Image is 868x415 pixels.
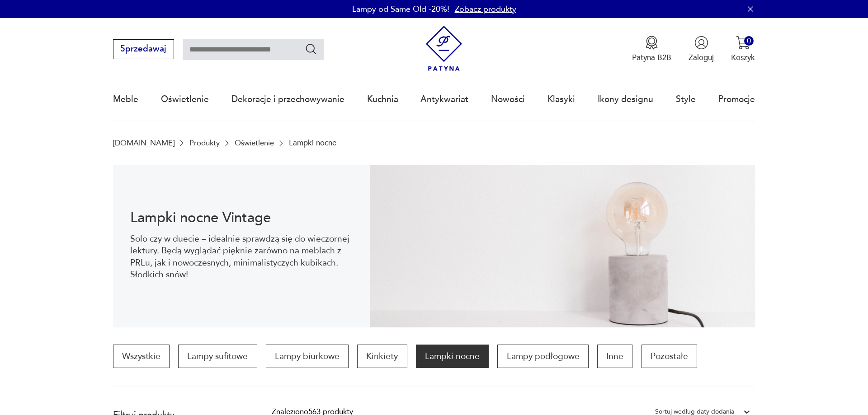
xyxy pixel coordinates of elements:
[731,52,755,63] p: Koszyk
[694,36,708,50] img: Ikonka użytkownika
[421,26,467,71] img: Patyna - sklep z meblami i dekoracjami vintage
[189,139,220,147] a: Produkty
[547,79,575,120] a: Klasyki
[744,36,754,46] div: 0
[370,165,755,327] img: Lampki nocne vintage
[598,79,653,120] a: Ikony designu
[113,39,174,59] button: Sprzedawaj
[420,79,468,120] a: Antykwariat
[689,36,714,63] button: Zaloguj
[113,345,170,368] a: Wszystkie
[632,36,671,63] button: Patyna B2B
[642,345,697,368] a: Pozostałe
[130,233,353,281] p: Solo czy w duecie – idealnie sprawdzą się do wieczornej lektury. Będą wyglądać pięknie zarówno na...
[731,36,755,63] button: 0Koszyk
[266,345,349,368] a: Lampy biurkowe
[113,46,174,53] a: Sprzedawaj
[455,4,516,15] a: Zobacz produkty
[689,52,714,63] p: Zaloguj
[718,79,755,120] a: Promocje
[305,42,318,56] button: Szukaj
[597,345,632,368] a: Inne
[736,36,750,50] img: Ikona koszyka
[352,4,449,15] p: Lampy od Same Old -20%!
[491,79,525,120] a: Nowości
[632,52,671,63] p: Patyna B2B
[367,79,398,120] a: Kuchnia
[632,36,671,63] a: Ikona medaluPatyna B2B
[676,79,696,120] a: Style
[113,79,138,120] a: Meble
[161,79,209,120] a: Oświetlenie
[416,345,489,368] a: Lampki nocne
[357,345,407,368] a: Kinkiety
[497,345,588,368] a: Lampy podłogowe
[113,139,175,147] a: [DOMAIN_NAME]
[130,211,353,224] h1: Lampki nocne Vintage
[235,139,274,147] a: Oświetlenie
[289,139,336,147] p: Lampki nocne
[231,79,344,120] a: Dekoracje i przechowywanie
[645,36,659,50] img: Ikona medalu
[178,345,257,368] a: Lampy sufitowe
